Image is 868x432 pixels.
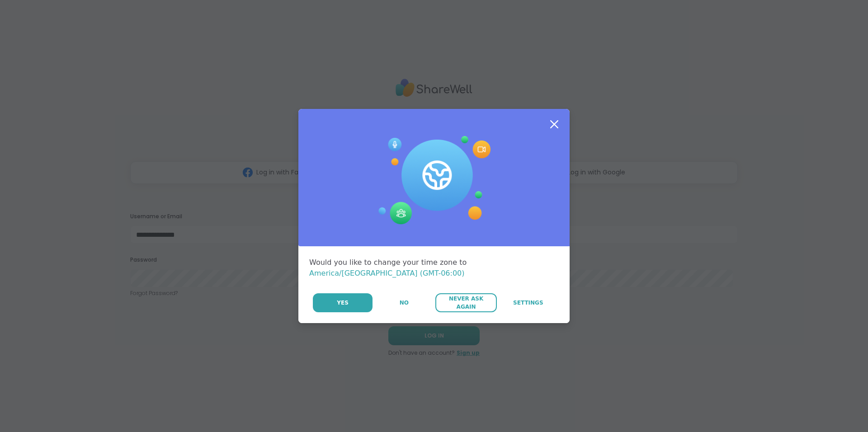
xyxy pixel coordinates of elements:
[498,293,559,312] a: Settings
[373,293,434,312] button: No
[440,295,492,311] span: Never Ask Again
[400,299,409,307] span: No
[309,269,465,277] span: America/[GEOGRAPHIC_DATA] (GMT-06:00)
[309,257,559,279] div: Would you like to change your time zone to
[337,299,349,307] span: Yes
[377,136,491,225] img: Session Experience
[435,293,496,312] button: Never Ask Again
[513,299,543,307] span: Settings
[313,293,373,312] button: Yes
